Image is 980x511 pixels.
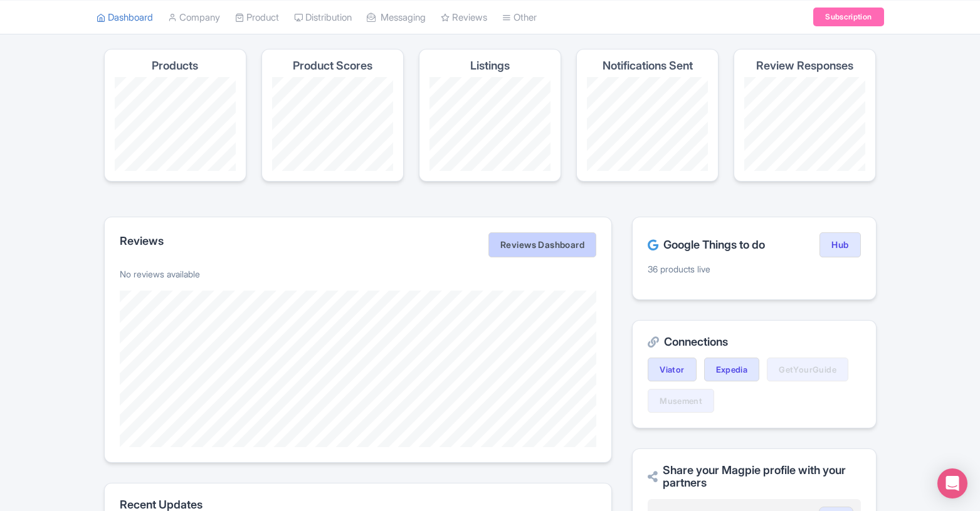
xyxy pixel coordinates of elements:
[648,464,860,489] h2: Share your Magpie profile with your partners
[704,358,760,381] a: Expedia
[819,232,860,257] a: Hub
[648,336,860,348] h2: Connections
[488,232,596,257] a: Reviews Dashboard
[293,59,372,72] h4: Product Scores
[120,498,597,511] h2: Recent Updates
[648,239,765,251] h2: Google Things to do
[120,267,597,281] p: No reviews available
[603,59,693,72] h4: Notifications Sent
[813,8,883,26] a: Subscription
[152,59,198,72] h4: Products
[120,235,164,247] h2: Reviews
[937,468,967,498] div: Open Intercom Messenger
[767,358,848,381] a: GetYourGuide
[648,358,696,381] a: Viator
[756,59,853,72] h4: Review Responses
[470,59,510,72] h4: Listings
[648,389,714,413] a: Musement
[648,262,860,276] p: 36 products live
